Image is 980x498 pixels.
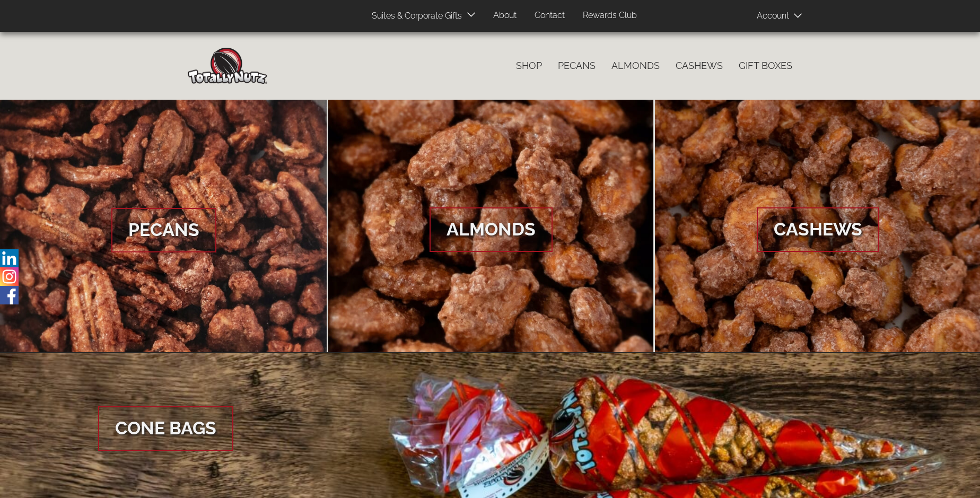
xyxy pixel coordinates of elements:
[508,55,550,77] a: Shop
[731,55,800,77] a: Gift Boxes
[430,207,553,252] span: Almonds
[527,5,573,26] a: Contact
[188,48,267,84] img: Home
[364,6,465,27] a: Suites & Corporate Gifts
[550,55,603,77] a: Pecans
[668,55,731,77] a: Cashews
[111,208,216,252] span: Pecans
[575,5,645,26] a: Rewards Club
[485,5,524,26] a: About
[98,406,233,451] span: Cone Bags
[757,207,879,252] span: Cashews
[328,100,654,353] a: Almonds
[603,55,668,77] a: Almonds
